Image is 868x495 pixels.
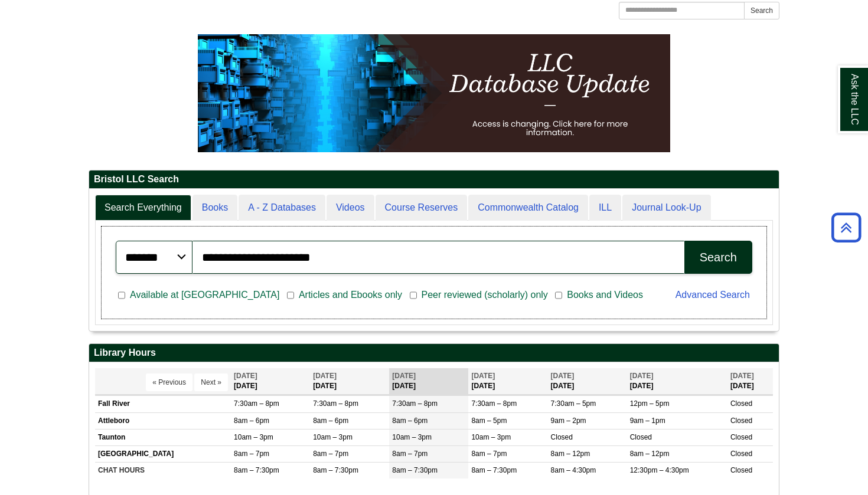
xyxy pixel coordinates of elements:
span: 8am – 4:30pm [551,466,596,474]
span: 12:30pm – 4:30pm [630,466,689,474]
a: A - Z Databases [239,195,325,221]
span: Closed [730,399,752,408]
span: 7:30am – 8pm [471,399,517,408]
a: Search Everything [95,195,191,221]
button: « Previous [146,373,192,391]
span: [DATE] [234,372,257,380]
span: 8am – 5pm [471,417,507,425]
span: 7:30am – 5pm [551,399,596,408]
td: Attleboro [95,412,231,429]
a: Books [192,195,237,221]
input: Peer reviewed (scholarly) only [410,290,417,301]
span: 7:30am – 8pm [313,399,358,408]
a: Commonwealth Catalog [468,195,588,221]
span: 7:30am – 8pm [392,399,438,408]
th: [DATE] [468,368,547,395]
span: Closed [730,433,752,441]
span: [DATE] [471,372,495,380]
span: 12pm – 5pm [630,399,670,408]
span: 8am – 7pm [313,450,348,458]
th: [DATE] [310,368,389,395]
a: Course Reserves [376,195,468,221]
input: Available at [GEOGRAPHIC_DATA] [118,290,125,301]
a: Journal Look-Up [622,195,710,221]
input: Books and Videos [555,290,562,301]
th: [DATE] [627,368,727,395]
button: Search [744,2,779,19]
th: [DATE] [548,368,627,395]
span: Closed [630,433,652,441]
span: 8am – 12pm [551,450,590,458]
span: 9am – 1pm [630,417,665,425]
th: [DATE] [727,368,773,395]
span: [DATE] [630,372,654,380]
span: 10am – 3pm [234,433,273,441]
span: 10am – 3pm [313,433,353,441]
a: Videos [327,195,374,221]
td: Taunton [95,429,231,445]
th: [DATE] [231,368,310,395]
span: Closed [730,466,752,474]
span: Available at [GEOGRAPHIC_DATA] [125,288,284,302]
span: Closed [730,417,752,425]
span: Books and Videos [562,288,648,302]
span: [DATE] [730,372,754,380]
span: 9am – 2pm [551,417,586,425]
span: [DATE] [551,372,575,380]
span: 8am – 6pm [392,417,428,425]
span: 8am – 7pm [471,450,507,458]
span: 8am – 7:30pm [234,466,279,474]
span: Peer reviewed (scholarly) only [417,288,553,302]
span: 7:30am – 8pm [234,399,279,408]
td: [GEOGRAPHIC_DATA] [95,445,231,462]
span: 8am – 6pm [234,417,269,425]
a: Advanced Search [676,290,750,300]
span: Closed [730,450,752,458]
span: [DATE] [313,372,337,380]
span: 8am – 7:30pm [392,466,438,474]
span: 8am – 7pm [234,450,269,458]
span: 8am – 12pm [630,450,670,458]
span: 10am – 3pm [392,433,432,441]
td: Fall River [95,396,231,412]
a: Back to Top [827,219,865,235]
span: 8am – 7:30pm [471,466,517,474]
span: 10am – 3pm [471,433,511,441]
div: Search [700,251,737,264]
input: Articles and Ebooks only [287,290,294,301]
h2: Library Hours [89,344,779,362]
span: 8am – 6pm [313,417,348,425]
h2: Bristol LLC Search [89,171,779,189]
th: [DATE] [389,368,468,395]
a: ILL [589,195,621,221]
button: Search [684,241,752,274]
span: [DATE] [392,372,416,380]
span: 8am – 7:30pm [313,466,358,474]
td: CHAT HOURS [95,462,231,478]
span: 8am – 7pm [392,450,428,458]
span: Articles and Ebooks only [294,288,407,302]
img: HTML tutorial [198,34,670,152]
button: Next » [194,373,228,391]
span: Closed [551,433,573,441]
